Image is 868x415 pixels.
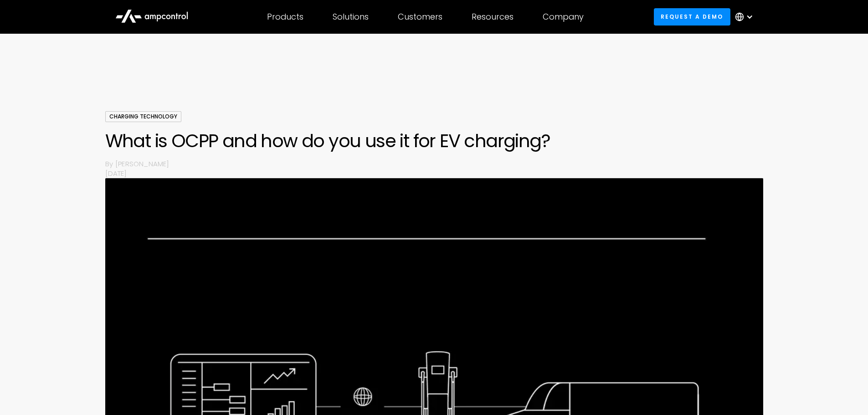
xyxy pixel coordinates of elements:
[267,12,303,22] div: Products
[398,12,442,22] div: Customers
[105,159,115,169] p: By
[333,12,369,22] div: Solutions
[105,169,763,178] p: [DATE]
[472,12,514,22] div: Resources
[105,111,181,122] div: Charging Technology
[543,12,584,22] div: Company
[115,159,763,169] p: [PERSON_NAME]
[105,130,763,152] h1: What is OCPP and how do you use it for EV charging?
[654,8,730,25] a: Request a demo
